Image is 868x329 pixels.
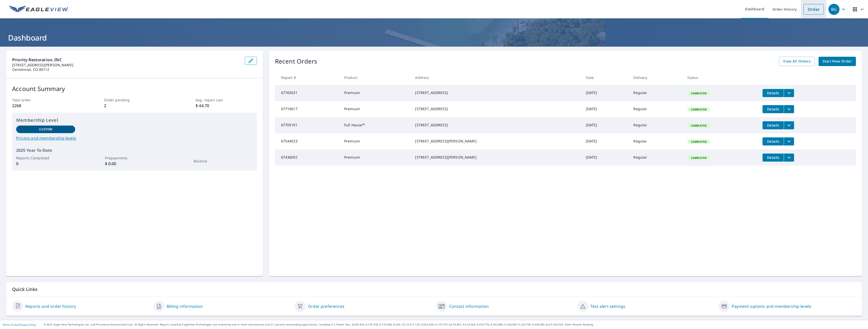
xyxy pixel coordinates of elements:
td: [DATE] [582,85,630,101]
span: Completed [688,124,709,127]
td: [DATE] [582,133,630,149]
a: Contact information [449,303,489,309]
p: Avg. report cost [196,97,257,103]
span: Details [766,107,781,111]
button: filesDropdownBtn-67718617 [784,105,794,113]
td: 67544033 [275,133,340,149]
th: Status [683,70,758,85]
td: Regular [629,85,683,101]
button: filesDropdownBtn-67765031 [784,89,794,97]
th: Delivery [629,70,683,85]
a: Order [803,4,824,15]
p: 2025 Year To Date [16,147,253,153]
img: EV Logo [9,6,69,13]
span: Completed [688,156,709,160]
td: Premium [340,85,411,101]
td: 67765031 [275,85,340,101]
td: Premium [340,149,411,166]
p: $ 44.70 [196,103,257,109]
p: Centennial, CO 80112 [12,67,241,72]
a: Pricing and membership levels [16,135,253,141]
td: Regular [629,117,683,133]
a: Terms of Use [3,323,18,326]
div: [STREET_ADDRESS] [415,106,578,111]
p: $ 0.00 [105,161,164,167]
p: Total order [12,97,73,103]
button: detailsBtn-67436092 [763,154,784,162]
a: Reports and order history [25,303,76,309]
td: Premium [340,133,411,149]
p: Custom [39,127,52,132]
td: Regular [629,133,683,149]
td: Full House™ [340,117,411,133]
p: Reports Completed [16,155,75,161]
a: Start New Order [819,57,856,66]
button: filesDropdownBtn-67436092 [784,154,794,162]
span: Details [766,91,781,95]
p: Prepayments [105,155,164,161]
th: Product [340,70,411,85]
span: Completed [688,108,709,111]
button: filesDropdownBtn-67544033 [784,137,794,145]
p: | [3,323,36,326]
td: 67705191 [275,117,340,133]
div: [STREET_ADDRESS] [415,123,578,128]
p: 2268 [12,103,73,109]
span: Completed [688,140,709,143]
button: detailsBtn-67705191 [763,121,784,129]
div: [STREET_ADDRESS] [415,90,578,95]
a: Billing information [167,303,203,309]
button: detailsBtn-67718617 [763,105,784,113]
div: [STREET_ADDRESS][PERSON_NAME] [415,139,578,144]
button: detailsBtn-67544033 [763,137,784,145]
th: Report # [275,70,340,85]
button: detailsBtn-67765031 [763,89,784,97]
a: Text alert settings [590,303,625,309]
div: BG [828,4,839,15]
td: [DATE] [582,101,630,117]
div: [STREET_ADDRESS][PERSON_NAME] [415,155,578,160]
span: View All Orders [783,58,811,65]
td: Regular [629,149,683,166]
h1: Dashboard [6,33,862,43]
a: Payment options and membership levels [732,303,811,309]
td: Premium [340,101,411,117]
p: Balance [194,158,253,164]
a: Privacy Policy [20,323,36,326]
p: 2 [104,103,165,109]
p: 0 [16,161,75,167]
p: Quick Links [12,286,856,292]
td: 67718617 [275,101,340,117]
p: Membership Level [16,117,253,124]
span: Details [766,123,781,128]
a: Order preferences [308,303,344,309]
span: Details [766,155,781,160]
td: 67436092 [275,149,340,166]
td: [DATE] [582,117,630,133]
td: Regular [629,101,683,117]
p: Priority Restoration, INC [12,57,241,63]
span: Details [766,139,781,144]
th: Address [411,70,582,85]
p: Order pending [104,97,165,103]
th: Date [582,70,630,85]
span: Completed [688,92,709,95]
p: Account Summary [12,84,257,93]
p: Recent Orders [275,57,317,66]
p: [STREET_ADDRESS][PERSON_NAME] [12,63,241,67]
td: [DATE] [582,149,630,166]
button: filesDropdownBtn-67705191 [784,121,794,129]
p: © 2025 Eagle View Technologies, Inc. and Pictometry International Corp. All Rights Reserved. Repo... [44,323,865,326]
span: Start New Order [823,58,852,65]
a: View All Orders [779,57,815,66]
